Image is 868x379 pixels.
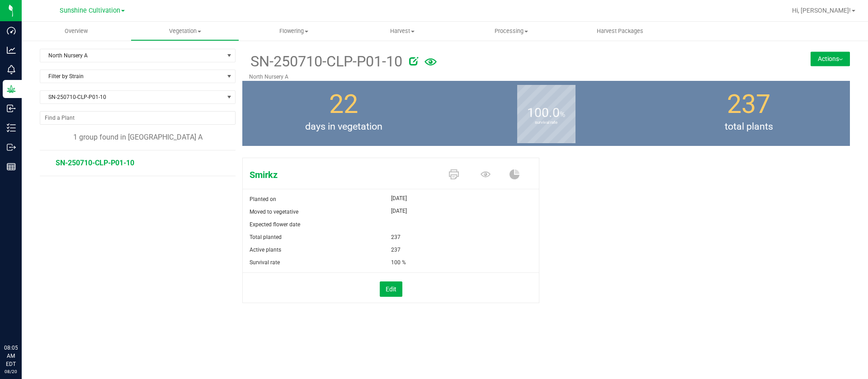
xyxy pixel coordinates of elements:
span: Planted on [250,196,276,202]
inline-svg: Inbound [7,104,16,113]
group-info-box: Survival rate [452,81,641,146]
span: Smirkz [243,168,440,182]
button: Edit [380,281,402,297]
span: 237 [391,231,401,243]
span: 237 [391,243,401,256]
a: Overview [22,22,131,41]
span: Processing [458,27,566,35]
span: SN-250710-CLP-P01-10 [40,91,224,103]
span: [DATE] [391,206,407,216]
inline-svg: Inventory [7,123,16,132]
iframe: Resource center [9,307,36,334]
span: Total planted [250,234,282,240]
span: Filter by Strain [40,70,224,83]
iframe: Resource center unread badge [27,305,38,316]
span: Overview [52,27,100,35]
group-info-box: Days in vegetation [249,81,438,146]
a: Harvest Packages [566,22,675,41]
p: 08/20 [4,368,18,375]
p: 08:05 AM EDT [4,344,18,368]
b: survival rate [517,82,576,163]
a: Processing [457,22,566,41]
a: Flowering [239,22,348,41]
button: Actions [811,51,850,66]
inline-svg: Grow [7,84,16,94]
span: select [224,49,235,62]
span: Moved to vegetative [250,209,298,215]
div: 1 group found in [GEOGRAPHIC_DATA] A [40,132,236,143]
group-info-box: Total number of plants [654,81,843,146]
inline-svg: Reports [7,162,16,171]
span: Expected flower date [250,221,300,228]
span: 237 [727,89,770,119]
span: Flowering [240,27,348,35]
span: SN-250710-CLP-P01-10 [249,51,402,73]
span: days in vegetation [242,120,445,134]
a: Vegetation [131,22,240,41]
span: 22 [329,89,358,119]
span: Hi, [PERSON_NAME]! [792,7,851,14]
p: North Nursery A [249,73,742,81]
inline-svg: Dashboard [7,26,16,35]
span: total plants [647,120,850,134]
span: 100 % [391,256,406,269]
span: Harvest Packages [585,27,656,35]
span: Active plants [250,247,281,253]
span: North Nursery A [40,49,224,62]
span: SN-250710-CLP-P01-10 [56,159,134,167]
span: Survival rate [250,259,280,266]
inline-svg: Analytics [7,46,16,55]
inline-svg: Outbound [7,143,16,152]
span: Harvest [349,27,457,35]
span: Vegetation [131,27,239,35]
a: Harvest [348,22,457,41]
input: NO DATA FOUND [40,112,235,124]
span: Sunshine Cultivation [60,7,120,14]
inline-svg: Monitoring [7,65,16,74]
span: [DATE] [391,193,407,204]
